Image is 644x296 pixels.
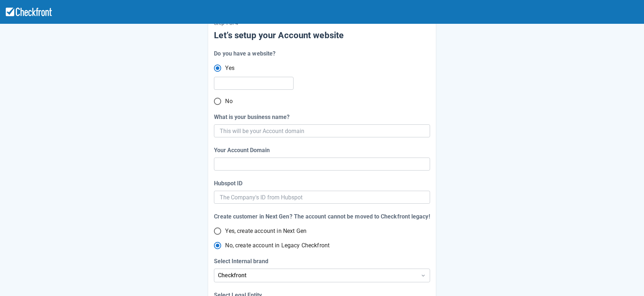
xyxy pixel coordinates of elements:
div: Create customer in Next Gen? The account cannot be moved to Checkfront legacy! [214,212,430,221]
span: No, create account in Legacy Checkfront [225,241,330,250]
span: Yes, create account in Next Gen [225,227,307,235]
label: Hubspot ID [214,179,245,188]
iframe: Chat Widget [540,218,644,296]
label: What is your business name? [214,113,292,122]
label: Your Account Domain [214,146,273,155]
span: No [225,97,232,106]
label: Select Internal brand [214,257,271,266]
span: Dropdown icon [420,272,427,279]
div: Checkfront [218,271,413,280]
span: Yes [225,64,234,72]
input: This will be your Account domain [220,124,422,137]
input: The Company's ID from Hubspot [220,191,424,204]
div: Do you have a website? [214,49,294,58]
h5: Let’s setup your Account website [214,30,430,41]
